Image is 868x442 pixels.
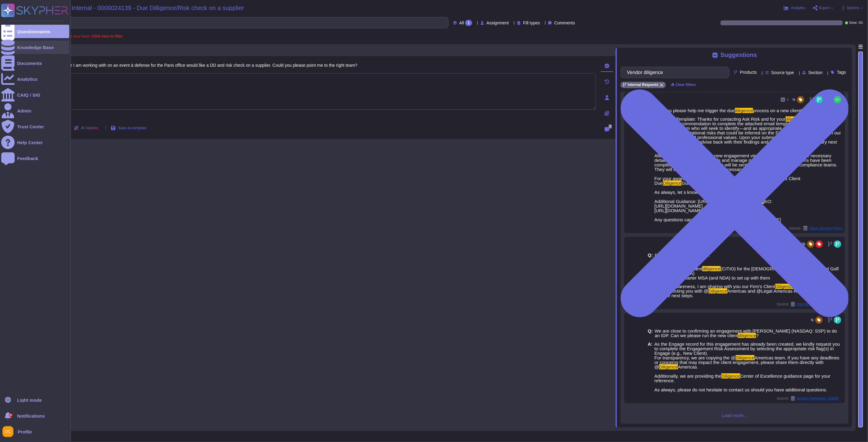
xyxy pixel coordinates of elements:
[17,77,38,81] div: Analytics
[1,25,69,38] a: Questionnaires
[1,88,69,102] a: CAIQ / SIG
[1,120,69,133] a: Trust Center
[17,124,44,129] div: Trust Center
[17,29,50,34] div: Questionnaires
[118,126,146,130] span: Save as template
[777,396,842,401] span: Source:
[17,109,31,113] div: Admin
[1,41,69,54] a: Knowledge Base
[654,364,721,379] span: Americas. Additionally, we are providing the
[1,425,18,438] button: user
[819,6,830,10] span: Export
[17,398,42,402] div: Light mode
[523,21,540,25] span: Fill types
[50,63,358,68] span: The partner I am working with on an event à defense for the Paris office would like a DD and risk...
[1,151,69,165] a: Feedback
[834,96,841,103] img: user
[465,20,472,26] div: 1
[609,124,612,129] span: 0
[1,104,69,117] a: Admin
[659,364,678,369] mark: Diligence
[859,21,863,24] span: 0 / 1
[17,414,45,418] span: Notifications
[24,17,448,28] input: Search by keywords
[648,342,653,392] b: A:
[17,140,43,145] div: Help Center
[106,122,151,134] button: Save as template
[2,426,13,437] img: user
[459,21,464,25] span: All
[1,136,69,149] a: Help Center
[654,373,830,392] span: Center of Excellence guidance page for your reference. As always, please do not hesitate to conta...
[624,67,723,78] input: Search by keywords
[736,355,754,360] mark: Diligence
[791,6,806,10] span: Analytics
[1,56,69,70] a: Documents
[554,21,575,25] span: Comments
[486,21,509,25] span: Assignment
[21,34,123,38] span: A question is assigned to you or your team.
[849,21,858,24] span: Done:
[17,45,54,50] div: Knowledge Base
[847,6,859,10] span: Options
[784,5,806,10] button: Analytics
[797,397,842,400] span: Scripps Networks / 0000021484 - New client diligence - [PERSON_NAME]
[81,126,98,130] span: AI Options
[620,413,848,418] span: Load more...
[18,430,32,434] span: Profile
[91,34,123,38] b: Click here to filter
[72,5,244,11] span: Internal - 0000024139 - Due Dilligence/Risk check on a supplier
[17,156,38,161] div: Feedback
[1,72,69,86] a: Analytics
[17,61,42,66] div: Documents
[9,413,13,417] div: 9+
[654,355,839,369] span: Americas team. If you have any deadlines or concerns that may impact the client engagement, pleas...
[721,373,740,379] mark: Diligence
[17,93,40,97] div: CAIQ / SIG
